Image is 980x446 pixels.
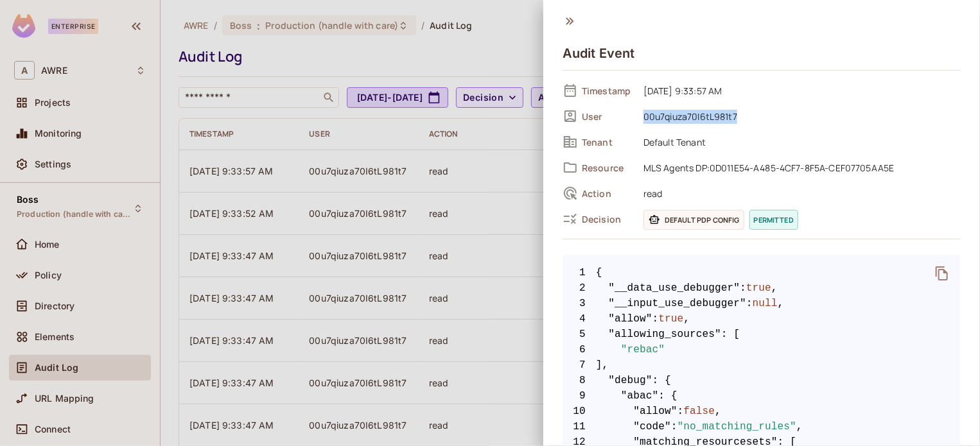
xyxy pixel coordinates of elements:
[746,296,753,311] span: :
[563,265,596,280] span: 1
[634,404,678,419] span: "allow"
[563,311,596,327] span: 4
[609,296,747,311] span: "__input_use_debugger"
[684,404,715,419] span: false
[652,373,671,388] span: : {
[563,357,961,373] span: ],
[715,404,721,419] span: ,
[659,311,684,327] span: true
[609,373,652,388] span: "debug"
[563,388,596,404] span: 9
[771,280,778,296] span: ,
[582,162,633,174] span: Resource
[563,373,596,388] span: 8
[563,404,596,419] span: 10
[721,327,740,342] span: : [
[563,342,596,357] span: 6
[563,357,596,373] span: 7
[634,419,672,434] span: "code"
[637,185,961,201] span: read
[637,160,961,175] span: MLS Agents DP:0D011E54-A485-4CF7-8F5A-CEF07705AA5E
[749,210,798,230] span: permitted
[643,210,744,230] span: Default PDP config
[563,46,635,61] h4: Audit Event
[563,280,596,296] span: 2
[637,134,961,150] span: Default Tenant
[753,296,778,311] span: null
[637,108,961,124] span: 00u7qiuza70I6tL981t7
[637,83,961,98] span: [DATE] 9:33:57 AM
[609,280,740,296] span: "__data_use_debugger"
[927,258,958,289] button: delete
[659,388,678,404] span: : {
[582,85,633,97] span: Timestamp
[671,419,678,434] span: :
[582,187,633,200] span: Action
[609,327,722,342] span: "allowing_sources"
[778,296,784,311] span: ,
[563,327,596,342] span: 5
[796,419,803,434] span: ,
[678,419,796,434] span: "no_matching_rules"
[582,213,633,225] span: Decision
[621,342,665,357] span: "rebac"
[684,311,690,327] span: ,
[740,280,746,296] span: :
[596,265,602,280] span: {
[678,404,684,419] span: :
[609,311,652,327] span: "allow"
[652,311,659,327] span: :
[621,388,659,404] span: "abac"
[563,296,596,311] span: 3
[582,110,633,123] span: User
[563,419,596,434] span: 11
[746,280,771,296] span: true
[582,136,633,148] span: Tenant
